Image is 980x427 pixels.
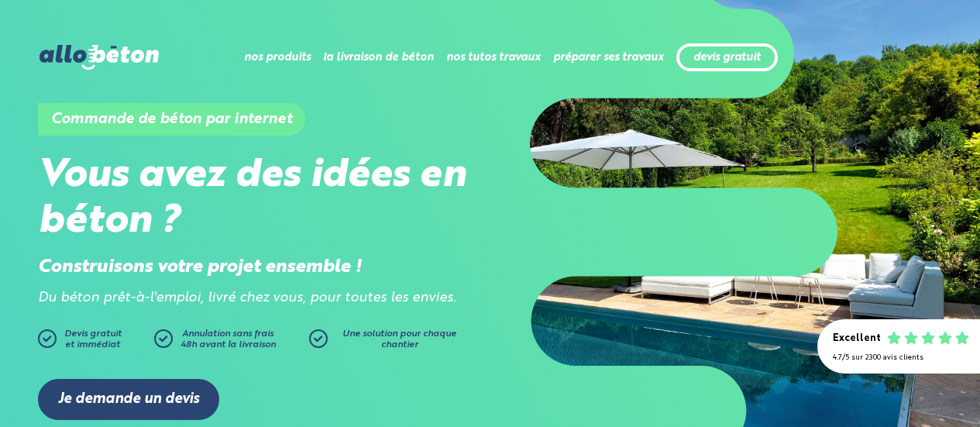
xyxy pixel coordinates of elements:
a: Annulation sans frais48h avant la livraison [154,329,309,356]
h1: Commande de béton par internet [38,103,305,136]
li: préparer ses travaux [553,39,664,76]
span: Devis gratuit et immédiat [64,329,122,350]
a: Une solution pour chaque chantier [309,329,464,356]
a: devis gratuit [693,51,761,64]
strong: Construisons votre projet ensemble ! [38,258,362,277]
img: allobéton [40,45,159,70]
div: Excellent [833,333,881,345]
li: nos produits [244,39,311,76]
li: la livraison de béton [323,39,434,76]
a: Je demande un devis [38,379,219,420]
span: Une solution pour chaque chantier [342,329,456,350]
a: Devis gratuitet immédiat [38,329,146,356]
span: Annulation sans frais 48h avant la livraison [181,329,276,350]
i: Du béton prêt-à-l'emploi, livré chez vous, pour toutes les envies. [38,291,456,305]
li: nos tutos travaux [446,39,541,76]
div: 4.7/5 sur 2300 avis clients [833,353,965,362]
h2: Vous avez des idées en béton ? [38,153,490,245]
